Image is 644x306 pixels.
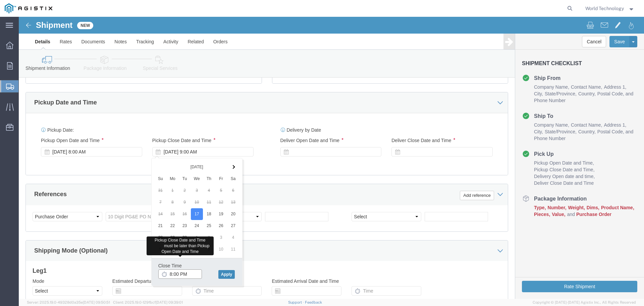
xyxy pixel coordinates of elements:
span: [DATE] 09:39:01 [156,300,183,304]
img: logo [5,3,52,13]
button: World Technology [585,4,635,12]
span: World Technology [585,5,624,12]
span: [DATE] 09:50:51 [83,300,110,304]
a: Support [288,300,305,304]
span: Client: 2025.19.0-129fbcf [113,300,183,304]
span: Copyright © [DATE]-[DATE] Agistix Inc., All Rights Reserved [533,300,636,305]
a: Feedback [305,300,322,304]
span: Server: 2025.19.0-49328d0a35e [27,300,110,304]
iframe: FS Legacy Container [19,17,644,299]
